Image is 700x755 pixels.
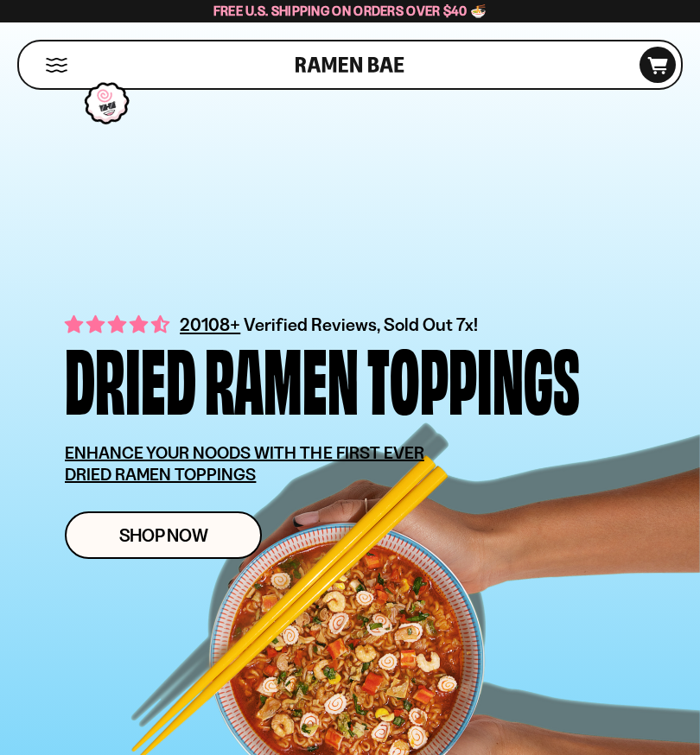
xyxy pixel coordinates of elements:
[119,526,208,544] span: Shop Now
[65,338,196,416] div: Dried
[45,58,68,73] button: Mobile Menu Trigger
[180,311,240,338] span: 20108+
[244,314,478,335] span: Verified Reviews, Sold Out 7x!
[213,3,487,19] span: Free U.S. Shipping on Orders over $40 🍜
[205,338,359,416] div: Ramen
[367,338,580,416] div: Toppings
[65,442,424,485] u: ENHANCE YOUR NOODS WITH THE FIRST EVER DRIED RAMEN TOPPINGS
[65,511,262,559] a: Shop Now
